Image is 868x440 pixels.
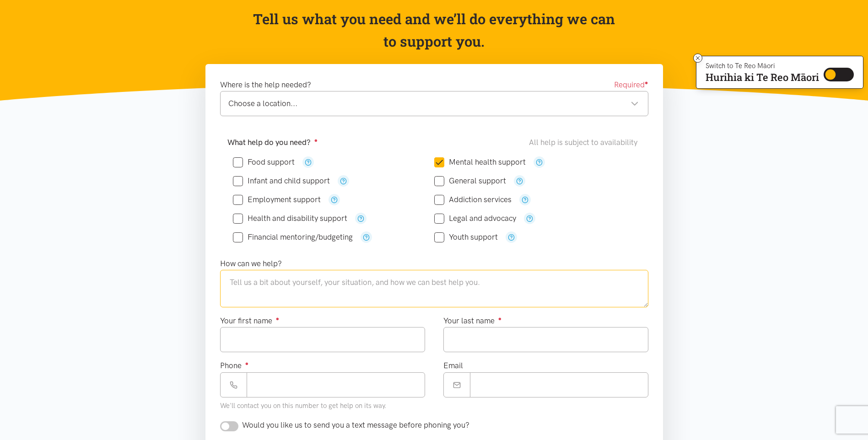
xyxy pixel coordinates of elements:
[233,215,347,222] label: Health and disability support
[233,196,321,204] label: Employment support
[614,79,648,91] span: Required
[233,158,295,166] label: Food support
[247,372,425,397] input: Phone number
[227,136,318,149] label: What help do you need?
[434,233,498,241] label: Youth support
[314,137,318,144] sup: ●
[434,158,526,166] label: Mental health support
[233,177,330,185] label: Infant and child support
[233,233,353,241] label: Financial mentoring/budgeting
[228,97,639,110] div: Choose a location...
[706,63,819,69] p: Switch to Te Reo Māori
[276,315,280,322] sup: ●
[443,315,502,327] label: Your last name
[220,258,282,270] label: How can we help?
[220,360,249,372] label: Phone
[434,196,512,204] label: Addiction services
[434,177,506,185] label: General support
[220,315,280,327] label: Your first name
[434,215,516,222] label: Legal and advocacy
[443,360,463,372] label: Email
[220,402,387,410] small: We'll contact you on this number to get help on its way.
[245,360,249,367] sup: ●
[706,73,819,81] p: Hurihia ki Te Reo Māori
[529,136,641,149] div: All help is subject to availability
[252,8,616,53] p: Tell us what you need and we’ll do everything we can to support you.
[220,79,311,91] label: Where is the help needed?
[242,420,469,429] span: Would you like us to send you a text message before phoning you?
[645,79,648,86] sup: ●
[470,372,648,397] input: Email
[498,315,502,322] sup: ●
